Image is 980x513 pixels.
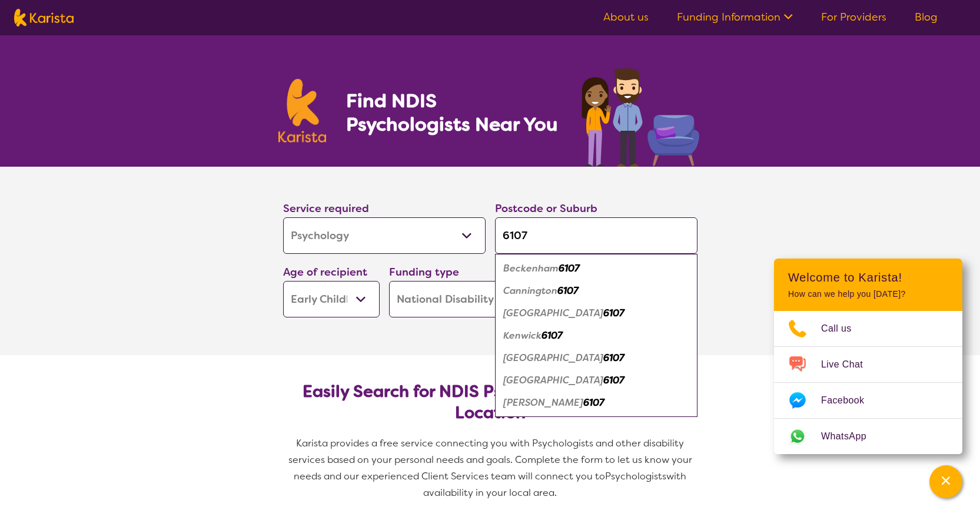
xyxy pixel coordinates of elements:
[501,302,692,325] div: East Cannington 6107
[677,10,793,24] a: Funding Information
[346,89,564,136] h1: Find NDIS Psychologists Near You
[503,329,542,342] em: Kenwick
[283,201,369,216] label: Service required
[501,280,692,302] div: Cannington 6107
[503,396,583,409] em: [PERSON_NAME]
[603,374,624,386] em: 6107
[929,465,962,498] button: Channel Menu
[283,265,367,279] label: Age of recipient
[774,419,962,454] a: Web link opens in a new tab.
[788,270,948,284] h2: Welcome to Karista!
[389,265,459,279] label: Funding type
[503,262,559,274] em: Beckenham
[501,325,692,347] div: Kenwick 6107
[821,320,866,337] span: Call us
[774,311,962,454] ul: Choose channel
[503,284,557,297] em: Cannington
[559,262,580,274] em: 6107
[495,217,697,254] input: Type
[821,392,878,409] span: Facebook
[503,352,603,364] em: [GEOGRAPHIC_DATA]
[278,79,327,143] img: Karista logo
[774,259,962,454] div: Channel Menu
[821,428,881,445] span: WhatsApp
[915,10,938,24] a: Blog
[605,470,666,482] span: Psychologists
[821,356,877,373] span: Live Chat
[14,9,74,27] img: Karista logo
[495,201,597,216] label: Postcode or Suburb
[603,10,649,24] a: About us
[577,64,702,167] img: psychology
[603,307,624,319] em: 6107
[501,347,692,369] div: Queens Park 6107
[603,352,624,364] em: 6107
[557,284,579,297] em: 6107
[583,396,604,409] em: 6107
[821,10,886,24] a: For Providers
[293,381,688,423] h2: Easily Search for NDIS Psychologists by Need & Location
[501,392,692,414] div: Wilson 6107
[503,374,603,386] em: [GEOGRAPHIC_DATA]
[501,369,692,392] div: Wattle Grove 6107
[788,289,948,299] p: How can we help you [DATE]?
[501,257,692,280] div: Beckenham 6107
[542,329,563,342] em: 6107
[503,307,603,319] em: [GEOGRAPHIC_DATA]
[288,437,695,482] span: Karista provides a free service connecting you with Psychologists and other disability services b...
